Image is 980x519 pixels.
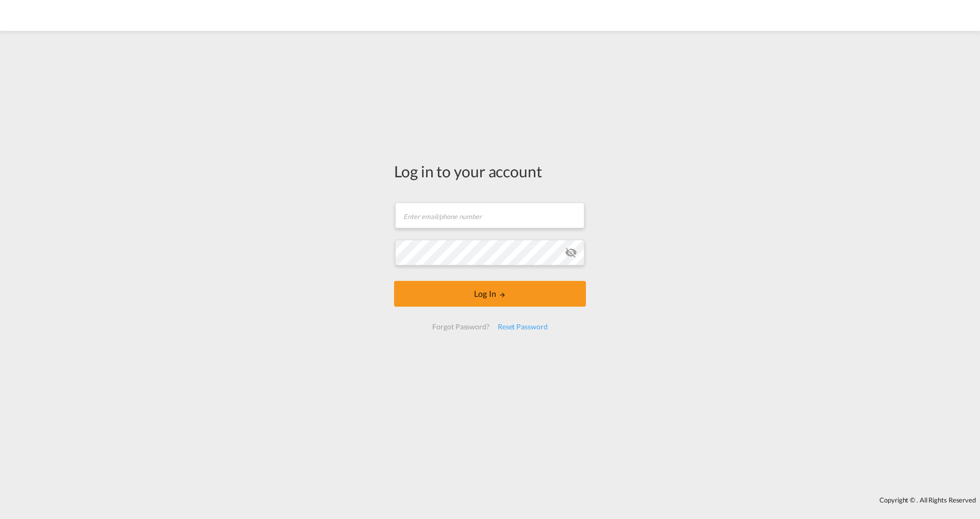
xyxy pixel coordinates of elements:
[394,281,586,307] button: LOGIN
[394,160,586,182] div: Log in to your account
[494,317,552,336] div: Reset Password
[428,317,493,336] div: Forgot Password?
[565,246,577,259] md-icon: icon-eye-off
[395,203,584,228] input: Enter email/phone number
